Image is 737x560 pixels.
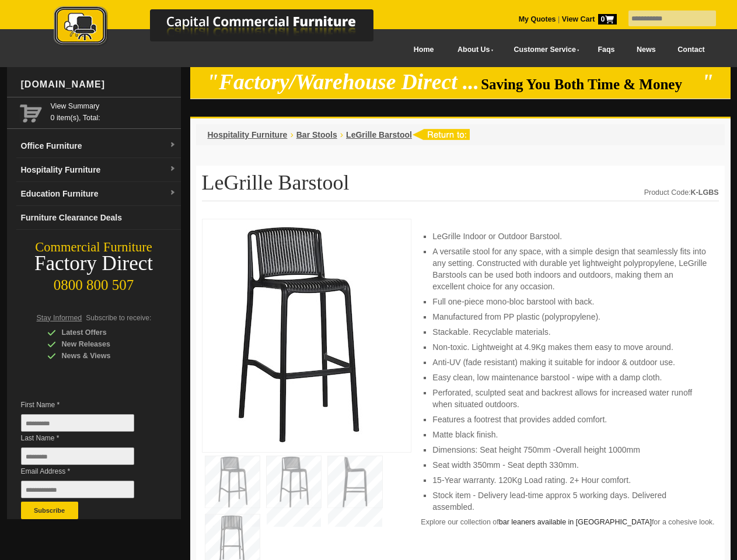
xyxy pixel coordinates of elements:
[346,130,412,139] a: LeGrille Barstool
[208,130,288,139] a: Hospitality Furniture
[21,432,152,444] span: Last Name *
[432,444,707,456] li: Dimensions: Seat height 750mm -Overall height 1000mm
[86,314,151,322] span: Subscribe to receive:
[562,15,617,23] strong: View Cart
[296,130,337,139] a: Bar Stools
[432,246,707,292] li: A versatile stool for any space, with a simple design that seamlessly fits into any setting. Cons...
[22,6,430,48] img: Capital Commercial Furniture Logo
[37,314,82,322] span: Stay Informed
[666,37,715,63] a: Contact
[432,311,707,323] li: Manufactured from PP plastic (polypropylene).
[207,70,479,94] em: "Factory/Warehouse Direct ...
[499,518,652,526] a: bar leaners available in [GEOGRAPHIC_DATA]
[340,129,343,141] li: ›
[519,15,556,23] a: My Quotes
[47,327,158,338] div: Latest Offers
[432,474,707,486] li: 15-Year warranty. 120Kg Load rating. 2+ Hour comfort.
[47,338,158,350] div: New Releases
[169,166,176,173] img: dropdown
[432,356,707,368] li: Anti-UV (fade resistant) making it suitable for indoor & outdoor use.
[21,502,78,519] button: Subscribe
[169,142,176,149] img: dropdown
[7,271,181,293] div: 0800 800 507
[16,182,181,206] a: Education Furnituredropdown
[432,230,707,242] li: LeGrille Indoor or Outdoor Barstool.
[432,372,707,383] li: Easy clean, low maintenance barstool - wipe with a damp cloth.
[7,256,181,272] div: Factory Direct
[445,37,501,63] a: About Us
[598,14,617,24] span: 0
[432,326,707,338] li: Stackable. Recyclable materials.
[432,387,707,410] li: Perforated, sculpted seat and backrest allows for increased water runoff when situated outdoors.
[22,6,430,52] a: Capital Commercial Furniture Logo
[47,350,158,362] div: News & Views
[51,100,176,112] a: View Summary
[21,481,134,498] input: Email Address *
[16,158,181,182] a: Hospitality Furnituredropdown
[432,341,707,353] li: Non-toxic. Lightweight at 4.9Kg makes them easy to move around.
[587,37,626,63] a: Faqs
[432,414,707,425] li: Features a footrest that provides added comfort.
[432,459,707,471] li: Seat width 350mm - Seat depth 330mm.
[21,414,134,432] input: First Name *
[7,239,181,256] div: Commercial Furniture
[21,399,152,411] span: First Name *
[16,67,181,102] div: [DOMAIN_NAME]
[432,489,707,513] li: Stock item - Delivery lead-time approx 5 working days. Delivered assembled.
[412,129,470,140] img: return to
[16,206,181,230] a: Furniture Clearance Deals
[169,190,176,197] img: dropdown
[421,516,718,528] p: Explore our collection of for a cohesive look.
[691,188,719,197] strong: K-LGBS
[202,171,719,201] h1: LeGrille Barstool
[21,466,152,477] span: Email Address *
[290,129,293,141] li: ›
[701,70,714,94] em: "
[560,15,616,23] a: View Cart0
[432,296,707,307] li: Full one-piece mono-bloc barstool with back.
[432,429,707,440] li: Matte black finish.
[208,225,383,443] img: LeGrille Barstool
[51,100,176,122] span: 0 item(s), Total:
[481,76,700,92] span: Saving You Both Time & Money
[644,187,719,198] div: Product Code:
[626,37,666,63] a: News
[21,447,134,465] input: Last Name *
[501,37,586,63] a: Customer Service
[16,134,181,158] a: Office Furnituredropdown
